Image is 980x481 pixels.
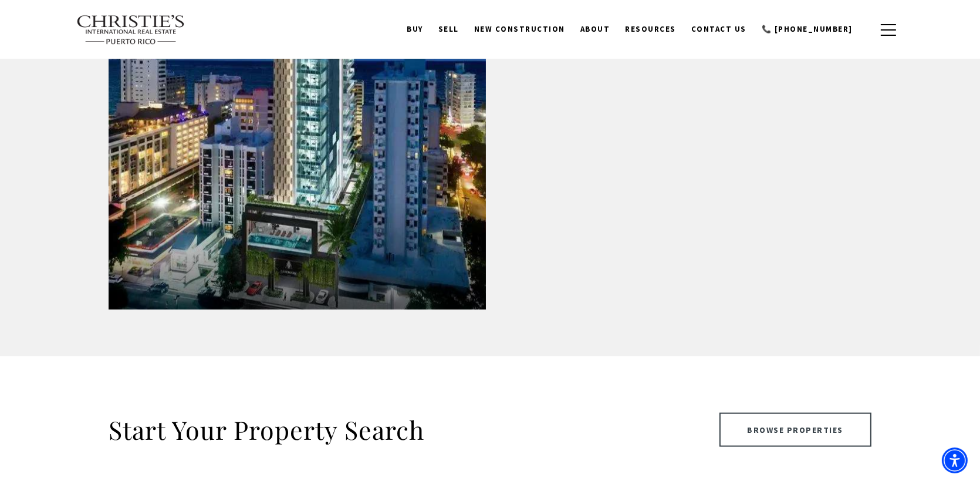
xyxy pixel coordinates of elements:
div: Accessibility Menu [942,448,968,473]
span: Contact Us [691,24,746,34]
span: New Construction [474,24,565,34]
a: BUY [400,18,431,41]
a: SELL [431,18,467,41]
a: Browse Properties [719,413,872,447]
button: button [873,13,904,47]
a: Contact Us [684,18,754,41]
a: search [860,23,873,36]
h2: Start Your Property Search [109,413,424,446]
a: New Construction [467,18,573,41]
span: 📞 [PHONE_NUMBER] [762,24,853,34]
img: Christie's International Real Estate text transparent background [76,15,185,45]
a: Resources [618,18,684,41]
a: About [573,18,618,41]
a: call 9393373000 [754,18,860,41]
